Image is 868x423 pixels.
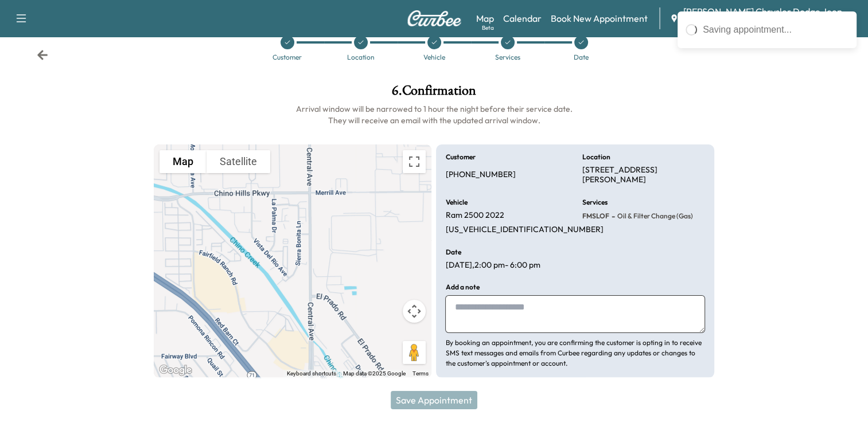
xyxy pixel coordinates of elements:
a: Terms (opens in new tab) [412,370,428,377]
p: [PHONE_NUMBER] [445,170,515,180]
h6: Add a note [445,284,479,291]
p: Ram 2500 2022 [445,210,504,221]
span: Oil & Filter Change (Gas) [615,211,693,221]
a: Calendar [503,11,542,25]
img: Google [157,363,194,378]
div: Vehicle [423,54,445,61]
span: [PERSON_NAME] Chrysler Dodge Jeep RAM of [GEOGRAPHIC_DATA] [683,5,859,32]
p: By booking an appointment, you are confirming the customer is opting in to receive SMS text messa... [445,338,704,369]
div: Services [495,54,520,61]
p: [STREET_ADDRESS][PERSON_NAME] [582,165,705,185]
button: Show satellite imagery [207,150,270,173]
button: Keyboard shortcuts [286,370,336,378]
div: Date [574,54,589,61]
a: Open this area in Google Maps (opens a new window) [157,363,194,378]
button: Drag Pegman onto the map to open Street View [403,341,426,364]
span: Map data ©2025 Google [342,370,405,377]
h1: 6 . Confirmation [154,84,714,103]
p: [DATE] , 2:00 pm - 6:00 pm [445,260,540,271]
div: Back [37,49,48,61]
span: FMSLOF [582,211,609,221]
div: Customer [273,54,302,61]
div: Beta [482,23,494,32]
a: MapBeta [476,11,494,25]
div: Location [347,54,375,61]
img: Curbee Logo [407,10,462,26]
h6: Location [582,154,610,160]
h6: Arrival window will be narrowed to 1 hour the night before their service date. They will receive ... [154,103,714,126]
p: [US_VEHICLE_IDENTIFICATION_NUMBER] [445,225,603,235]
button: Toggle fullscreen view [403,150,426,173]
button: Map camera controls [403,300,426,323]
a: Book New Appointment [551,11,648,25]
h6: Date [445,249,461,256]
button: Show street map [159,150,207,173]
h6: Vehicle [445,199,467,206]
span: - [609,210,615,222]
h6: Services [582,199,608,206]
div: Saving appointment... [703,23,848,37]
h6: Customer [445,154,475,160]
